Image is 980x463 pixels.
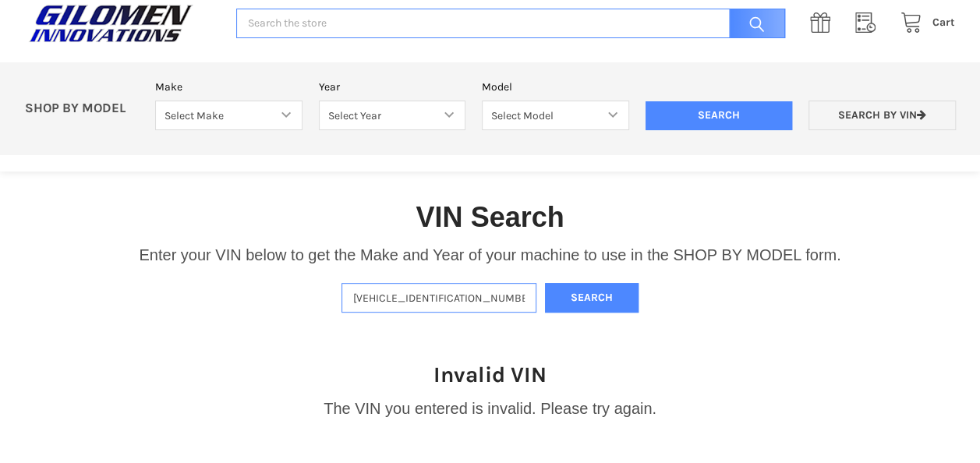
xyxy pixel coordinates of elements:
[341,283,536,313] input: Enter VIN of your machine
[416,200,564,235] h1: VIN Search
[545,283,639,313] button: Search
[16,101,147,117] p: SHOP BY MODEL
[155,79,302,95] label: Make
[433,361,547,388] h1: Invalid VIN
[482,79,629,95] label: Model
[25,4,196,43] img: GILOMEN INNOVATIONS
[25,4,220,43] a: GILOMEN INNOVATIONS
[808,101,956,131] a: Search by VIN
[236,9,785,39] input: Search the store
[139,243,840,267] p: Enter your VIN below to get the Make and Year of your machine to use in the SHOP BY MODEL form.
[324,397,656,420] p: The VIN you entered is invalid. Please try again.
[932,16,955,29] span: Cart
[721,9,785,39] input: Search
[319,79,466,95] label: Year
[646,101,793,131] input: Search
[892,13,955,33] a: Cart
